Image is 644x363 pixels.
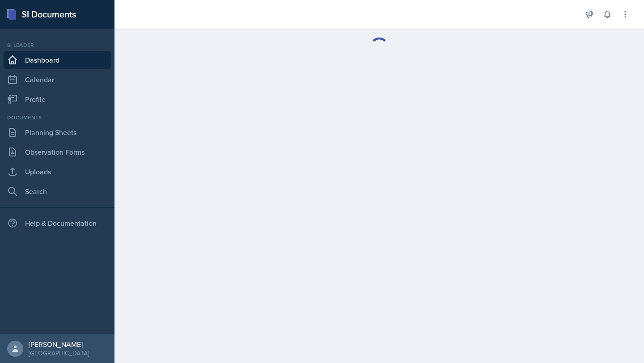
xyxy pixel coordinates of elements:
[29,340,89,349] div: [PERSON_NAME]
[4,163,111,181] a: Uploads
[4,90,111,108] a: Profile
[4,182,111,200] a: Search
[4,51,111,69] a: Dashboard
[4,123,111,141] a: Planning Sheets
[4,214,111,232] div: Help & Documentation
[4,143,111,161] a: Observation Forms
[29,349,89,358] div: [GEOGRAPHIC_DATA]
[4,41,111,49] div: Si leader
[4,71,111,89] a: Calendar
[4,114,111,122] div: Documents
